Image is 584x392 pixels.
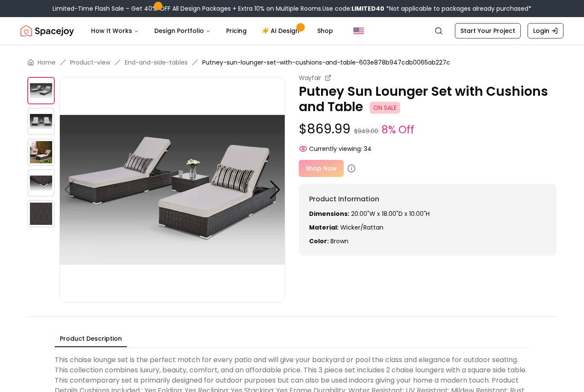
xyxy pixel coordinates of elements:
[354,127,378,136] small: $949.00
[21,22,74,39] a: Spacejoy
[84,22,340,39] nav: Main
[27,200,55,227] img: https://storage.googleapis.com/spacejoy-main/assets/603e878b947cdb0065ab227c/product_4_6m0n87ihklg
[528,23,563,38] a: Login
[53,4,531,13] div: Limited-Time Flash Sale – Get 40% OFF All Design Packages + Extra 10% on Multiple Rooms.
[27,58,557,67] nav: breadcrumb
[322,4,384,13] span: Use code:
[70,58,110,67] a: Product-view
[147,22,218,39] button: Design Portfolio
[340,223,383,232] span: Wicker/Rattan
[309,144,362,153] span: Currently viewing:
[309,237,329,245] strong: Color:
[354,26,364,36] img: United States
[384,4,531,13] span: *Not applicable to packages already purchased*
[84,22,146,39] button: How It Works
[27,139,55,166] img: https://storage.googleapis.com/spacejoy-main/assets/603e878b947cdb0065ab227c/product_2_4a21inm1b4jk
[255,22,309,39] a: AI Design
[382,122,414,138] small: 8% Off
[27,169,55,197] img: https://storage.googleapis.com/spacejoy-main/assets/603e878b947cdb0065ab227c/product_3_mg00dcd6npn
[309,194,546,204] h6: Product Information
[125,58,188,67] a: End-and-side-tables
[370,102,400,114] span: ON SALE
[202,58,450,67] span: Putney-sun-lounger-set-with-cushions-and-table-603e878b947cdb0065ab227c
[309,209,546,218] p: 20.00"W x 18.00"D x 10.00"H
[55,331,127,347] button: Product Description
[309,223,339,232] strong: Material:
[21,17,563,44] nav: Global
[309,209,349,218] strong: Dimensions:
[310,22,340,39] a: Shop
[351,4,384,13] b: LIMITED40
[299,84,557,115] p: Putney Sun Lounger Set with Cushions and Table
[364,144,372,153] span: 34
[330,237,348,245] span: brown
[59,77,285,303] img: https://storage.googleapis.com/spacejoy-main/assets/603e878b947cdb0065ab227c/product_0_f09hm4e4p41f
[455,23,521,38] a: Start Your Project
[27,77,55,104] img: https://storage.googleapis.com/spacejoy-main/assets/603e878b947cdb0065ab227c/product_0_f09hm4e4p41f
[21,22,74,39] img: Spacejoy Logo
[38,58,56,67] a: Home
[219,22,254,39] a: Pricing
[27,108,55,135] img: https://storage.googleapis.com/spacejoy-main/assets/603e878b947cdb0065ab227c/product_1_f5hm9kegci8b
[299,121,557,138] p: $869.99
[299,74,321,82] small: Wayfair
